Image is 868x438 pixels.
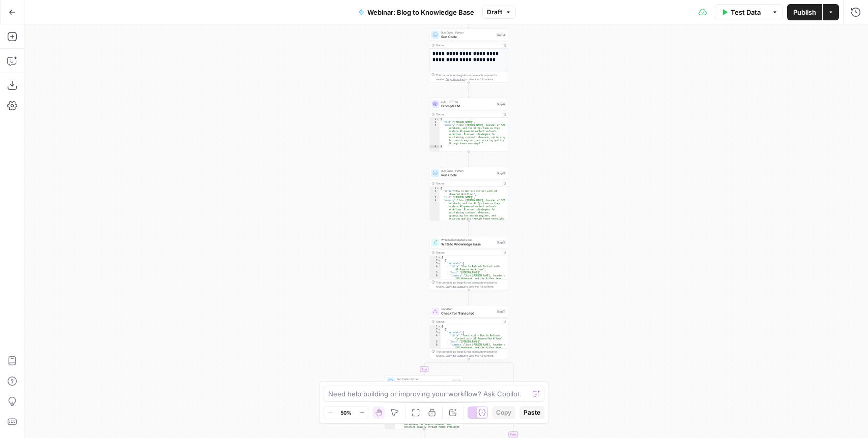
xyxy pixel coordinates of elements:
div: Output [436,320,500,324]
div: This output is too large & has been abbreviated for review. to view the full content. [436,350,506,358]
div: 1 [429,256,441,259]
span: Webinar: Blog to Knowledge Base [367,7,474,17]
button: Paste [519,406,544,419]
g: Edge from step_4 to step_6 [468,83,470,98]
span: Format Transcript Metadata [397,381,450,386]
div: 3 [429,196,440,199]
span: Run Code · Python [441,30,494,35]
div: This output is too large & has been abbreviated for review. to view the full content. [436,280,506,289]
g: Edge from step_5 to step_3 [468,221,470,236]
button: Publish [787,4,822,20]
span: Test Data [731,7,761,17]
div: 4 [429,265,441,271]
span: Toggle code folding, rows 1 through 16 [438,325,441,328]
div: Step 3 [496,240,506,244]
span: Toggle code folding, rows 2 through 15 [438,259,441,262]
span: Write to Knowledge Base [441,241,494,246]
div: 1 [429,325,441,328]
div: 1 [429,187,440,190]
g: Edge from step_3 to step_7 [468,290,470,305]
span: Condition [441,307,494,311]
button: Draft [482,6,516,19]
span: Copy [496,408,511,417]
span: Toggle code folding, rows 2 through 15 [438,328,441,331]
div: 3 [429,262,441,265]
button: Copy [492,406,515,419]
g: Edge from step_7 to step_8 [423,359,469,375]
span: Run Code · Python [441,169,494,173]
div: 4 [429,145,440,148]
span: Check for Transcript [441,310,494,316]
div: 3 [429,331,441,334]
div: This output is too large & has been abbreviated for review. to view the full content. [436,73,506,81]
div: Output [436,112,500,116]
div: 5 [429,340,441,343]
span: Publish [793,7,816,17]
span: Toggle code folding, rows 1 through 4 [437,118,440,121]
div: Step 5 [496,171,506,175]
button: Test Data [715,4,767,20]
div: 2 [429,328,441,331]
div: 3 [429,124,440,145]
span: Toggle code folding, rows 3 through 14 [438,262,441,265]
g: Edge from step_6 to step_5 [468,152,470,167]
g: Edge from step_1 to step_4 [468,14,470,28]
div: 5 [429,271,441,274]
div: Step 8 [452,379,461,384]
div: 2 [429,190,440,196]
span: LLM · GPT-4o [441,100,494,104]
span: 50% [340,409,352,417]
div: Write to Knowledge BaseWrite to Knowledge BaseStep 3Output[ { "metadata":{ "title":"How to Refres... [429,236,508,290]
div: Run Code · PythonFormat Transcript MetadataStep 8Output{ "title":"Transcript - How to Refresh Con... [385,376,464,429]
div: 6 [429,343,441,368]
div: Output [436,43,500,47]
div: 4 [429,334,441,340]
span: Toggle code folding, rows 1 through 16 [438,256,441,259]
span: Paste [524,408,540,417]
div: 6 [429,274,441,299]
span: Draft [487,8,502,17]
button: Webinar: Blog to Knowledge Base [352,4,480,20]
div: 2 [429,121,440,124]
div: Run Code · PythonRun CodeStep 5Output{ "title":"How to Refresh Content with AI -Powered Workflows... [429,167,508,221]
div: LLM · GPT-4oPrompt LLMStep 6Output{ "host":"[PERSON_NAME]", "summary":"Join [PERSON_NAME], founde... [429,98,508,152]
span: Toggle code folding, rows 1 through 5 [437,187,440,190]
span: Run Code [441,34,494,39]
div: Step 7 [496,309,506,314]
div: Step 6 [496,102,506,106]
span: Run Code [441,172,494,177]
span: Copy the output [446,285,465,288]
div: 2 [429,259,441,262]
div: ConditionCheck for TranscriptStep 7Output[ { "metadata":{ "title":"Transcript - How to Refresh Co... [429,305,508,359]
div: 4 [429,199,440,224]
span: Run Code · Python [397,377,450,381]
span: Copy the output [446,78,465,81]
span: Toggle code folding, rows 3 through 14 [438,331,441,334]
div: Output [436,251,500,255]
span: Copy the output [446,354,465,357]
div: 1 [429,118,440,121]
div: Output [436,181,500,185]
div: Step 4 [496,33,506,37]
span: Prompt LLM [441,103,494,108]
span: Write to Knowledge Base [441,238,494,242]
